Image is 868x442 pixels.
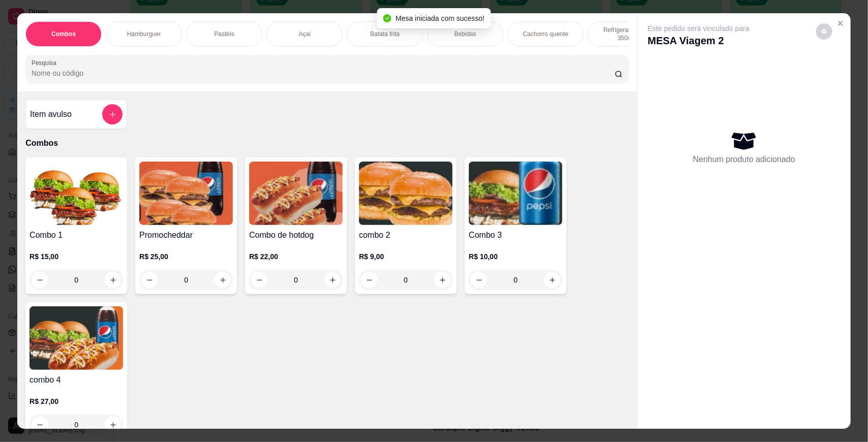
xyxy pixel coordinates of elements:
p: Bebidas [454,30,476,38]
h4: combo 2 [359,229,453,241]
button: add-separate-item [102,104,123,124]
button: decrease-product-quantity [361,272,377,288]
p: R$ 15,00 [29,251,123,262]
button: decrease-product-quantity [251,272,267,288]
p: Combos [51,30,76,38]
input: Pesquisa [32,68,615,78]
h4: combo 4 [29,374,123,386]
button: increase-product-quantity [544,272,560,288]
img: product-image [29,306,123,370]
p: Cachorro quente [523,30,568,38]
button: increase-product-quantity [434,272,451,288]
button: decrease-product-quantity [32,272,48,288]
span: check-circle [383,14,392,22]
button: decrease-product-quantity [471,272,487,288]
img: product-image [139,162,233,225]
span: Mesa iniciada com sucesso! [396,14,485,22]
p: Combos [25,137,629,149]
h4: Combo 1 [29,229,123,241]
img: product-image [29,162,123,225]
img: product-image [359,162,453,225]
p: Nenhum produto adicionado [693,153,795,166]
label: Pesquisa [32,58,60,67]
button: decrease-product-quantity [141,272,158,288]
button: increase-product-quantity [105,417,121,433]
p: Batata frita [370,30,400,38]
p: R$ 25,00 [139,251,233,262]
h4: Combo de hotdog [249,229,343,241]
p: Açai [298,30,310,38]
p: R$ 10,00 [469,251,562,262]
p: R$ 22,00 [249,251,343,262]
h4: Item avulso [30,108,72,120]
button: decrease-product-quantity [816,23,832,40]
p: R$ 9,00 [359,251,453,262]
p: Hamburguer [127,30,161,38]
h4: Combo 3 [469,229,562,241]
button: increase-product-quantity [324,272,341,288]
h4: Promocheddar [139,229,233,241]
p: Este pedido será vinculado para [648,23,750,34]
button: Close [832,15,849,31]
button: increase-product-quantity [105,272,121,288]
p: Refrigerante lata 350ml [596,26,655,42]
p: Pastéis [214,30,234,38]
button: increase-product-quantity [215,272,231,288]
img: product-image [469,162,562,225]
p: MESA Viagem 2 [648,34,750,48]
p: R$ 27,00 [29,396,123,406]
button: decrease-product-quantity [32,417,48,433]
img: product-image [249,162,343,225]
